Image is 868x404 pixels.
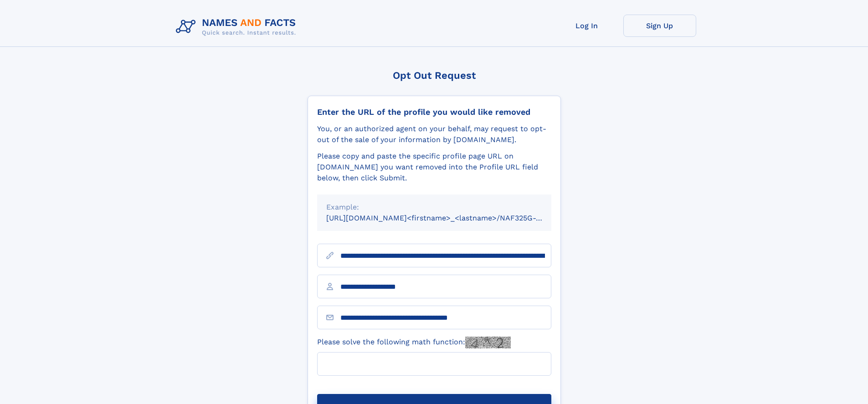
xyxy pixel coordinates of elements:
[317,151,551,184] div: Please copy and paste the specific profile page URL on [DOMAIN_NAME] you want removed into the Pr...
[317,337,511,348] label: Please solve the following math function:
[550,15,623,37] a: Log In
[326,202,542,213] div: Example:
[317,107,551,117] div: Enter the URL of the profile you would like removed
[317,123,551,145] div: You, or an authorized agent on your behalf, may request to opt-out of the sale of your informatio...
[326,214,569,222] small: [URL][DOMAIN_NAME]<firstname>_<lastname>/NAF325G-xxxxxxxx
[623,15,696,37] a: Sign Up
[308,70,561,81] div: Opt Out Request
[172,15,303,39] img: Logo Names and Facts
